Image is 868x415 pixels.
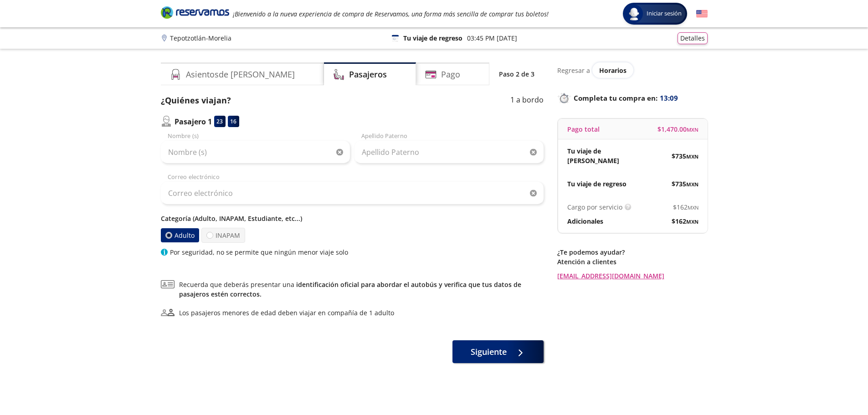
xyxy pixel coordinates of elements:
label: Adulto [161,228,199,242]
button: Detalles [678,32,708,44]
p: Completa tu compra en : [557,92,708,104]
label: INAPAM [201,228,245,243]
p: Categoría (Adulto, INAPAM, Estudiante, etc...) [161,214,544,223]
span: $ 162 [672,216,699,226]
p: Pasajero 1 [175,116,212,127]
p: Adicionales [567,216,603,226]
small: MXN [686,153,699,160]
div: 16 [228,116,239,127]
p: Paso 2 de 3 [499,69,534,79]
small: MXN [686,181,699,188]
div: 23 [214,116,226,127]
p: 1 a bordo [510,94,544,107]
p: Por seguridad, no se permite que ningún menor viaje solo [170,247,348,257]
h4: Asientos de [PERSON_NAME] [186,68,295,81]
span: $ 1,470.00 [657,124,699,134]
h4: Pago [441,68,460,81]
em: ¡Bienvenido a la nueva experiencia de compra de Reservamos, una forma más sencilla de comprar tus... [233,10,549,18]
span: 13:09 [660,93,678,103]
span: Iniciar sesión [643,9,685,18]
small: MXN [686,218,699,225]
span: Siguiente [471,346,507,358]
small: MXN [688,204,699,211]
a: Brand Logo [161,5,229,22]
h4: Pasajeros [349,68,387,81]
div: Regresar a ver horarios [557,62,708,78]
span: $ 735 [672,151,699,161]
span: Recuerda que deberás presentar una [179,280,544,299]
input: Apellido Paterno [354,141,544,164]
i: Brand Logo [161,5,229,19]
p: Tu viaje de regreso [567,179,627,189]
p: ¿Quiénes viajan? [161,94,231,107]
div: Los pasajeros menores de edad deben viajar en compañía de 1 adulto [179,308,394,318]
p: Tu viaje de regreso [403,33,462,43]
p: Tu viaje de [PERSON_NAME] [567,146,633,165]
p: Atención a clientes [557,257,708,266]
button: Siguiente [452,340,544,363]
span: Horarios [599,66,627,75]
p: 03:45 PM [DATE] [467,33,517,43]
small: MXN [687,126,699,133]
a: identificación oficial para abordar el autobús y verifica que tus datos de pasajeros estén correc... [179,280,521,298]
iframe: Messagebird Livechat Widget [815,362,859,406]
input: Correo electrónico [161,182,544,205]
input: Nombre (s) [161,141,350,164]
p: Regresar a [557,66,590,75]
span: $ 162 [673,202,699,212]
button: English [696,8,708,20]
a: [EMAIL_ADDRESS][DOMAIN_NAME] [557,271,708,281]
p: Pago total [567,124,600,134]
p: Cargo por servicio [567,202,622,212]
span: $ 735 [672,179,699,189]
p: ¿Te podemos ayudar? [557,247,708,257]
p: Tepotzotlán - Morelia [170,33,231,43]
